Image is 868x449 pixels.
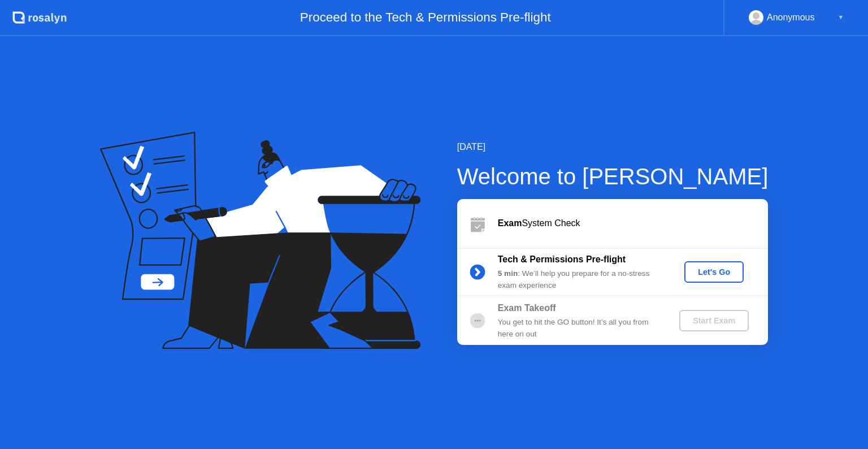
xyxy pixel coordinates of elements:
button: Start Exam [679,310,749,331]
div: Welcome to [PERSON_NAME] [457,159,769,193]
div: System Check [498,217,768,230]
b: Exam [498,218,522,228]
b: 5 min [498,269,518,278]
div: Anonymous [767,10,815,25]
div: ▼ [838,10,844,25]
div: : We’ll help you prepare for a no-stress exam experience [498,268,661,291]
b: Tech & Permissions Pre-flight [498,254,626,264]
div: Let's Go [689,267,739,277]
div: [DATE] [457,140,769,154]
button: Let's Go [684,261,744,283]
div: You get to hit the GO button! It’s all you from here on out [498,317,661,340]
b: Exam Takeoff [498,303,556,313]
div: Start Exam [684,316,744,325]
